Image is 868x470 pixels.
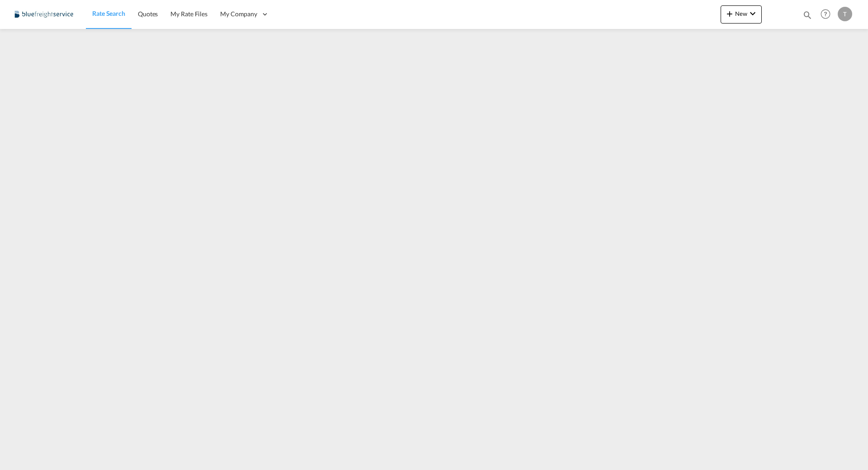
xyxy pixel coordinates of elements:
div: T [838,7,852,21]
span: Help [818,6,833,22]
div: Help [818,6,838,23]
md-icon: icon-plus 400-fg [724,8,735,19]
span: My Rate Files [170,10,208,18]
span: My Company [220,9,257,19]
span: Rate Search [92,9,125,17]
div: icon-magnify [802,10,812,24]
img: 9097ab40c0d911ee81d80fb7ec8da167.JPG [14,4,75,24]
md-icon: icon-chevron-down [747,8,758,19]
md-icon: icon-magnify [802,10,812,20]
span: Quotes [138,10,158,18]
button: icon-plus 400-fgNewicon-chevron-down [721,5,762,24]
span: New [724,10,758,17]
